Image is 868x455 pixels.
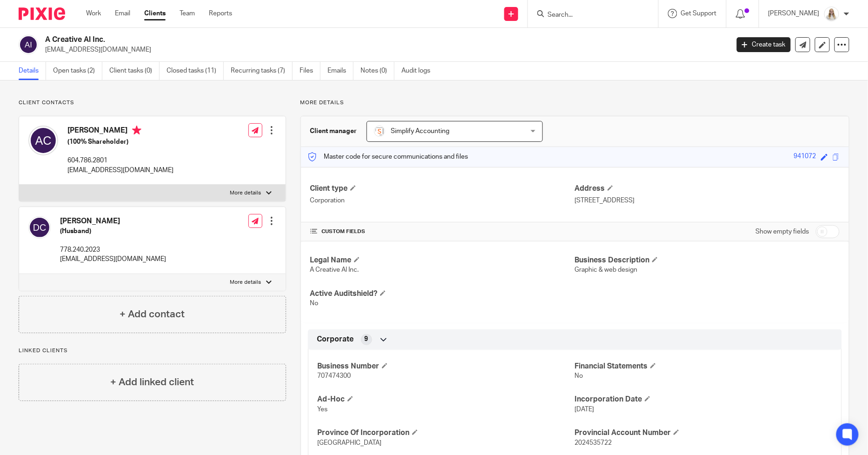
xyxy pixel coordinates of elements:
a: Client tasks (0) [109,62,160,80]
a: Reports [209,9,232,18]
span: Graphic & web design [575,267,638,273]
span: [GEOGRAPHIC_DATA] [318,440,382,446]
span: 9 [365,335,368,344]
span: Get Support [681,10,717,17]
p: 604.786.2801 [67,156,174,165]
img: Screenshot%202023-11-29%20141159.png [374,126,385,137]
h4: Legal Name [310,255,575,265]
span: 707474300 [318,373,351,379]
p: Master code for secure communications and files [308,152,468,161]
a: Team [180,9,195,18]
a: Audit logs [401,62,437,80]
a: Clients [144,9,166,18]
span: No [310,300,319,307]
a: Recurring tasks (7) [231,62,293,80]
a: Closed tasks (11) [167,62,224,80]
h4: [PERSON_NAME] [67,126,174,137]
h4: Business Description [575,255,840,265]
label: Show empty fields [756,227,809,236]
img: Headshot%2011-2024%20white%20background%20square%202.JPG [824,7,839,21]
h4: Incorporation Date [575,395,832,404]
span: No [575,373,583,379]
div: 941072 [794,152,816,162]
h4: [PERSON_NAME] [60,216,166,226]
span: 2024535722 [575,440,612,446]
h4: Financial Statements [575,361,832,371]
p: 778.240.2023 [60,245,166,254]
a: Work [86,9,101,18]
p: [STREET_ADDRESS] [575,196,840,205]
p: More details [300,99,849,107]
h4: Ad-Hoc [318,395,575,404]
span: A Creative Al Inc. [310,267,359,273]
img: svg%3E [28,216,51,239]
img: svg%3E [28,126,58,155]
a: Email [115,9,130,18]
img: svg%3E [19,35,38,54]
p: [PERSON_NAME] [768,9,820,18]
img: Pixie [19,7,65,20]
h4: Address [575,184,840,194]
h4: Active Auditshield? [310,289,575,299]
span: [DATE] [575,406,594,413]
h4: + Add linked client [110,375,194,389]
h4: + Add contact [120,307,185,321]
p: [EMAIL_ADDRESS][DOMAIN_NAME] [67,166,174,175]
h4: Province Of Incorporation [318,428,575,438]
a: Files [300,62,320,80]
p: Linked clients [19,347,286,355]
a: Open tasks (2) [53,62,102,80]
p: [EMAIL_ADDRESS][DOMAIN_NAME] [60,254,166,264]
a: Emails [327,62,354,80]
p: Client contacts [19,99,286,107]
h5: (Husband) [60,227,166,236]
a: Notes (0) [361,62,394,80]
span: Corporate [317,335,354,344]
p: Corporation [310,196,575,205]
h4: CUSTOM FIELDS [310,228,575,235]
p: [EMAIL_ADDRESS][DOMAIN_NAME] [45,45,723,54]
i: Primary [132,126,141,135]
p: More details [230,279,261,286]
input: Search [547,11,630,20]
h4: Client type [310,184,575,194]
a: Details [19,62,46,80]
span: Simplify Accounting [391,128,450,134]
span: Yes [318,406,328,413]
h4: Business Number [318,361,575,371]
h2: A Creative Al Inc. [45,35,588,45]
h5: (100% Shareholder) [67,137,174,147]
a: Create task [737,37,791,52]
h4: Provincial Account Number [575,428,832,438]
h3: Client manager [310,127,357,136]
p: More details [230,189,261,197]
